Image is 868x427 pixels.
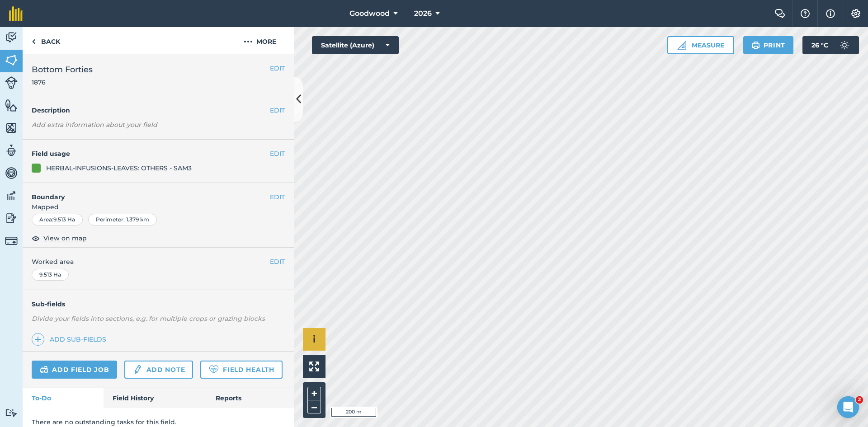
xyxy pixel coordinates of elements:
button: EDIT [270,63,285,73]
a: To-Do [23,388,104,408]
div: Area : 9.513 Ha [32,214,83,225]
button: Print [743,36,794,54]
img: svg+xml;base64,PHN2ZyB4bWxucz0iaHR0cDovL3d3dy53My5vcmcvMjAwMC9zdmciIHdpZHRoPSIxNyIgaGVpZ2h0PSIxNy... [826,8,835,19]
h4: Boundary [23,183,270,202]
img: svg+xml;base64,PD94bWwgdmVyc2lvbj0iMS4wIiBlbmNvZGluZz0idXRmLTgiPz4KPCEtLSBHZW5lcmF0b3I6IEFkb2JlIE... [5,31,18,44]
img: svg+xml;base64,PD94bWwgdmVyc2lvbj0iMS4wIiBlbmNvZGluZz0idXRmLTgiPz4KPCEtLSBHZW5lcmF0b3I6IEFkb2JlIE... [132,364,142,375]
img: svg+xml;base64,PHN2ZyB4bWxucz0iaHR0cDovL3d3dy53My5vcmcvMjAwMC9zdmciIHdpZHRoPSIxNCIgaGVpZ2h0PSIyNC... [35,334,41,345]
div: Perimeter : 1.379 km [88,214,157,225]
img: A cog icon [850,9,861,18]
em: Add extra information about your field [32,121,157,129]
img: svg+xml;base64,PHN2ZyB4bWxucz0iaHR0cDovL3d3dy53My5vcmcvMjAwMC9zdmciIHdpZHRoPSI1NiIgaGVpZ2h0PSI2MC... [5,53,18,67]
button: Satellite (Azure) [312,36,399,54]
span: Goodwood [349,8,390,19]
img: svg+xml;base64,PD94bWwgdmVyc2lvbj0iMS4wIiBlbmNvZGluZz0idXRmLTgiPz4KPCEtLSBHZW5lcmF0b3I6IEFkb2JlIE... [5,189,18,202]
span: 2 [856,396,863,404]
img: svg+xml;base64,PHN2ZyB4bWxucz0iaHR0cDovL3d3dy53My5vcmcvMjAwMC9zdmciIHdpZHRoPSIxOSIgaGVpZ2h0PSIyNC... [751,40,760,51]
div: HERBAL-INFUSIONS-LEAVES: OTHERS - SAM3 [46,163,192,173]
button: EDIT [270,192,285,202]
button: – [307,400,321,413]
img: svg+xml;base64,PD94bWwgdmVyc2lvbj0iMS4wIiBlbmNvZGluZz0idXRmLTgiPz4KPCEtLSBHZW5lcmF0b3I6IEFkb2JlIE... [5,211,18,225]
span: Worked area [32,257,285,267]
iframe: Intercom live chat [837,396,859,418]
button: EDIT [270,257,285,267]
a: Field Health [200,361,282,379]
a: Reports [207,388,294,408]
h4: Description [32,105,285,115]
span: View on map [43,233,87,243]
button: EDIT [270,149,285,159]
img: A question mark icon [800,9,811,18]
h4: Field usage [32,149,270,159]
img: Ruler icon [677,41,686,50]
button: 26 °C [802,36,859,54]
img: svg+xml;base64,PHN2ZyB4bWxucz0iaHR0cDovL3d3dy53My5vcmcvMjAwMC9zdmciIHdpZHRoPSIxOCIgaGVpZ2h0PSIyNC... [32,233,40,244]
img: svg+xml;base64,PD94bWwgdmVyc2lvbj0iMS4wIiBlbmNvZGluZz0idXRmLTgiPz4KPCEtLSBHZW5lcmF0b3I6IEFkb2JlIE... [40,364,48,375]
span: Bottom Forties [32,63,93,76]
img: svg+xml;base64,PD94bWwgdmVyc2lvbj0iMS4wIiBlbmNvZGluZz0idXRmLTgiPz4KPCEtLSBHZW5lcmF0b3I6IEFkb2JlIE... [5,408,18,417]
a: Back [23,27,69,54]
div: 9.513 Ha [32,269,69,281]
img: svg+xml;base64,PHN2ZyB4bWxucz0iaHR0cDovL3d3dy53My5vcmcvMjAwMC9zdmciIHdpZHRoPSI5IiBoZWlnaHQ9IjI0Ii... [32,36,36,47]
img: svg+xml;base64,PHN2ZyB4bWxucz0iaHR0cDovL3d3dy53My5vcmcvMjAwMC9zdmciIHdpZHRoPSIyMCIgaGVpZ2h0PSIyNC... [244,36,253,47]
a: Add note [124,361,193,379]
h4: Sub-fields [23,299,294,309]
button: i [303,328,325,351]
button: EDIT [270,105,285,115]
span: Mapped [23,202,294,212]
img: svg+xml;base64,PD94bWwgdmVyc2lvbj0iMS4wIiBlbmNvZGluZz0idXRmLTgiPz4KPCEtLSBHZW5lcmF0b3I6IEFkb2JlIE... [5,166,18,180]
img: Four arrows, one pointing top left, one top right, one bottom right and the last bottom left [309,361,319,371]
img: svg+xml;base64,PHN2ZyB4bWxucz0iaHR0cDovL3d3dy53My5vcmcvMjAwMC9zdmciIHdpZHRoPSI1NiIgaGVpZ2h0PSI2MC... [5,99,18,112]
a: Field History [104,388,206,408]
em: Divide your fields into sections, e.g. for multiple crops or grazing blocks [32,314,265,323]
span: 1876 [32,78,93,87]
img: svg+xml;base64,PHN2ZyB4bWxucz0iaHR0cDovL3d3dy53My5vcmcvMjAwMC9zdmciIHdpZHRoPSI1NiIgaGVpZ2h0PSI2MC... [5,121,18,135]
span: i [313,333,316,345]
button: More [226,27,294,54]
a: Add field job [32,361,117,379]
img: svg+xml;base64,PD94bWwgdmVyc2lvbj0iMS4wIiBlbmNvZGluZz0idXRmLTgiPz4KPCEtLSBHZW5lcmF0b3I6IEFkb2JlIE... [835,36,854,54]
img: svg+xml;base64,PD94bWwgdmVyc2lvbj0iMS4wIiBlbmNvZGluZz0idXRmLTgiPz4KPCEtLSBHZW5lcmF0b3I6IEFkb2JlIE... [5,144,18,157]
img: svg+xml;base64,PD94bWwgdmVyc2lvbj0iMS4wIiBlbmNvZGluZz0idXRmLTgiPz4KPCEtLSBHZW5lcmF0b3I6IEFkb2JlIE... [5,76,18,89]
button: + [307,387,321,400]
span: 2026 [414,8,432,19]
button: View on map [32,233,87,244]
span: 26 ° C [811,36,828,54]
img: svg+xml;base64,PD94bWwgdmVyc2lvbj0iMS4wIiBlbmNvZGluZz0idXRmLTgiPz4KPCEtLSBHZW5lcmF0b3I6IEFkb2JlIE... [5,235,18,247]
a: Add sub-fields [32,333,110,346]
p: There are no outstanding tasks for this field. [32,417,285,427]
button: Measure [667,36,734,54]
img: Two speech bubbles overlapping with the left bubble in the forefront [774,9,785,18]
img: fieldmargin Logo [9,6,23,21]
